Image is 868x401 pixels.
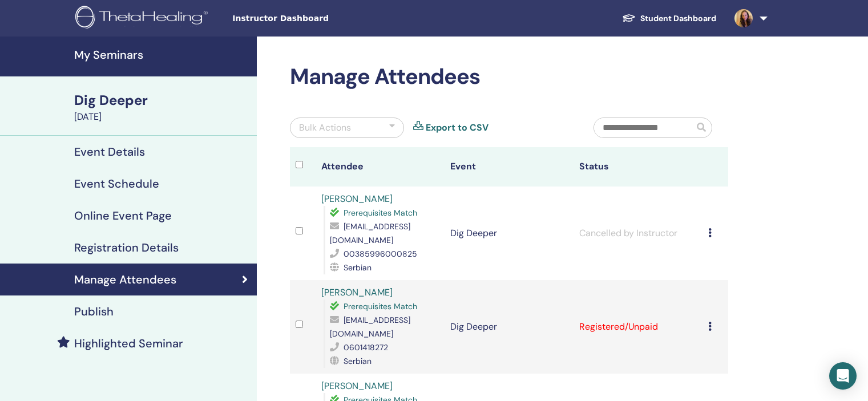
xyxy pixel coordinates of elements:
[74,337,183,350] h4: Highlighted Seminar
[622,13,636,23] img: graduation-cap-white.svg
[344,249,417,259] span: 00385996000825
[344,262,372,273] span: Serbian
[344,208,417,218] span: Prerequisites Match
[74,48,250,62] h4: My Seminars
[321,286,393,298] a: [PERSON_NAME]
[74,110,250,124] div: [DATE]
[445,147,574,187] th: Event
[316,147,445,187] th: Attendee
[344,356,372,366] span: Serbian
[232,13,403,25] span: Instructor Dashboard
[344,342,388,353] span: 0601418272
[74,91,250,110] div: Dig Deeper
[829,362,857,390] div: Open Intercom Messenger
[426,121,488,135] a: Export to CSV
[330,221,410,245] span: [EMAIL_ADDRESS][DOMAIN_NAME]
[344,301,417,311] span: Prerequisites Match
[321,193,393,205] a: [PERSON_NAME]
[74,305,114,318] h4: Publish
[74,209,172,222] h4: Online Event Page
[734,9,753,27] img: default.jpg
[321,380,393,392] a: [PERSON_NAME]
[613,8,725,29] a: Student Dashboard
[445,280,574,374] td: Dig Deeper
[74,177,159,191] h4: Event Schedule
[74,145,145,159] h4: Event Details
[290,64,728,90] h2: Manage Attendees
[330,315,410,339] span: [EMAIL_ADDRESS][DOMAIN_NAME]
[75,6,212,31] img: logo.png
[74,241,179,254] h4: Registration Details
[574,147,703,187] th: Status
[299,121,351,135] div: Bulk Actions
[74,273,176,286] h4: Manage Attendees
[445,187,574,280] td: Dig Deeper
[67,91,257,124] a: Dig Deeper[DATE]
